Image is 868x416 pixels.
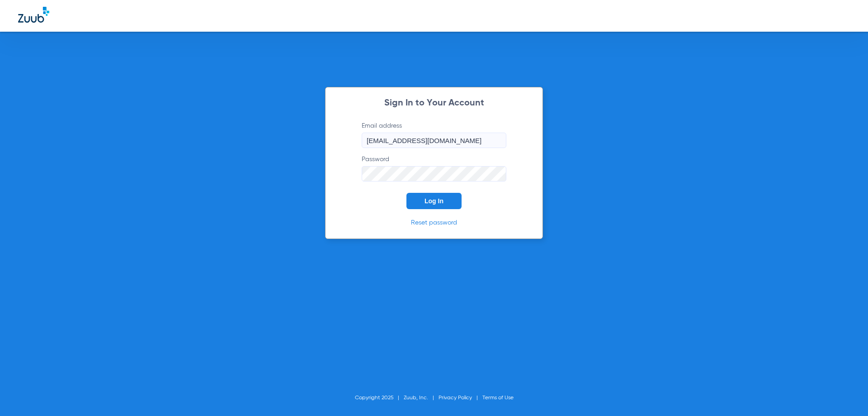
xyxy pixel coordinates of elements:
[404,393,439,402] li: Zuub, Inc.
[425,197,443,205] span: Log In
[355,393,404,402] li: Copyright 2025
[362,166,506,182] input: Password
[348,99,520,108] h2: Sign In to Your Account
[362,121,506,148] label: Email address
[18,7,49,23] img: Zuub Logo
[362,133,506,148] input: Email address
[411,220,457,226] a: Reset password
[439,395,472,401] a: Privacy Policy
[362,155,506,182] label: Password
[406,193,462,209] button: Log In
[482,395,514,401] a: Terms of Use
